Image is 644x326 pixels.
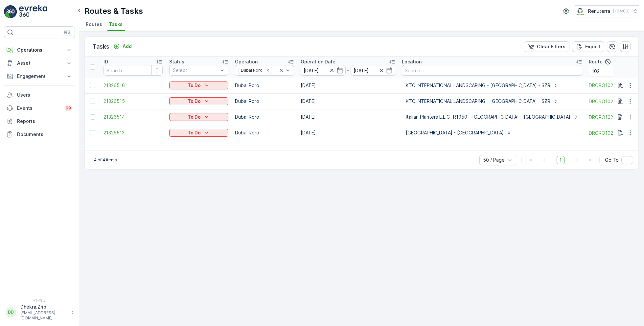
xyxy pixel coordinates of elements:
p: - [347,66,349,74]
button: Operations [4,43,75,57]
a: 21326514 [103,114,163,120]
div: DD [6,307,16,317]
p: 99 [66,105,71,111]
p: Reports [17,118,72,125]
p: To Do [188,129,201,136]
button: Italian Planters L.L.C -R1050 – [GEOGRAPHIC_DATA] – [GEOGRAPHIC_DATA] [402,112,582,122]
span: 1 [557,156,564,164]
p: Export [585,43,600,50]
a: Users [4,88,75,102]
p: Route [589,58,603,65]
span: Go To [605,157,619,163]
button: Asset [4,57,75,70]
p: Italian Planters L.L.C -R1050 – [GEOGRAPHIC_DATA] – [GEOGRAPHIC_DATA] [406,114,570,120]
input: dd/mm/yyyy [351,65,396,76]
div: Toggle Row Selected [90,83,95,88]
a: Events99 [4,102,75,115]
a: 21326516 [103,82,163,89]
button: Clear Filters [524,41,569,52]
button: DDDhekra.Zribi[EMAIL_ADDRESS][DOMAIN_NAME] [4,304,75,321]
p: Clear Filters [537,43,565,50]
p: Tasks [93,42,109,51]
img: logo [4,5,17,18]
button: To Do [169,97,228,105]
p: KTC INTERNATIONAL LANDSCAPING - [GEOGRAPHIC_DATA] - SZR [406,82,550,89]
a: Documents [4,128,75,141]
p: Operation Date [301,58,335,65]
div: Toggle Row Selected [90,99,95,104]
p: ( +04:00 ) [613,9,630,14]
span: v 1.49.0 [4,298,75,302]
div: Toggle Row Selected [90,114,95,120]
p: Location [402,58,422,65]
p: Asset [17,60,62,66]
p: Users [17,92,72,98]
p: Dhekra.Zribi [20,304,68,310]
div: Toggle Row Selected [90,130,95,135]
p: Status [169,58,184,65]
p: To Do [188,114,201,120]
button: Engagement [4,70,75,83]
button: Add [111,42,134,50]
button: [GEOGRAPHIC_DATA] - [GEOGRAPHIC_DATA] [402,128,516,138]
input: Search [103,65,163,76]
p: KTC INTERNATIONAL LANDSCAPING - [GEOGRAPHIC_DATA] - SZR [406,98,550,105]
p: To Do [188,98,201,105]
a: 21326515 [103,98,163,105]
input: dd/mm/yyyy [301,65,346,76]
td: Dubai Roro [232,78,297,93]
a: Reports [4,115,75,128]
p: 1-4 of 4 items [90,157,117,163]
td: Dubai Roro [232,125,297,141]
td: Dubai Roro [232,109,297,125]
p: Operation [235,58,258,65]
button: Export [572,41,604,52]
td: [DATE] [297,109,399,125]
p: Events [17,105,60,111]
button: To Do [169,113,228,121]
a: 21326513 [103,129,163,136]
p: Documents [17,131,72,138]
p: Renuterra [588,8,610,14]
button: KTC INTERNATIONAL LANDSCAPING - [GEOGRAPHIC_DATA] - SZR [402,80,562,91]
p: [GEOGRAPHIC_DATA] - [GEOGRAPHIC_DATA] [406,129,504,136]
p: Select [173,67,218,74]
p: ID [103,58,108,65]
p: [EMAIL_ADDRESS][DOMAIN_NAME] [20,310,68,321]
button: To Do [169,81,228,89]
p: Engagement [17,73,62,80]
img: logo_light-DOdMpM7g.png [19,5,47,18]
p: ⌘B [64,30,70,35]
span: Routes [86,21,102,28]
span: Tasks [109,21,123,28]
p: Routes & Tasks [84,6,143,16]
td: [DATE] [297,93,399,109]
p: Operations [17,47,62,53]
p: Add [123,43,132,50]
button: Renuterra(+04:00) [575,5,639,17]
p: To Do [188,82,201,89]
input: Search [402,65,582,76]
td: [DATE] [297,78,399,93]
div: Dubai Roro [239,67,264,73]
td: [DATE] [297,125,399,141]
td: Dubai Roro [232,93,297,109]
button: KTC INTERNATIONAL LANDSCAPING - [GEOGRAPHIC_DATA] - SZR [402,96,562,106]
img: Screenshot_2024-07-26_at_13.33.01.png [575,8,586,15]
button: To Do [169,129,228,137]
div: Remove Dubai Roro [264,68,271,73]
